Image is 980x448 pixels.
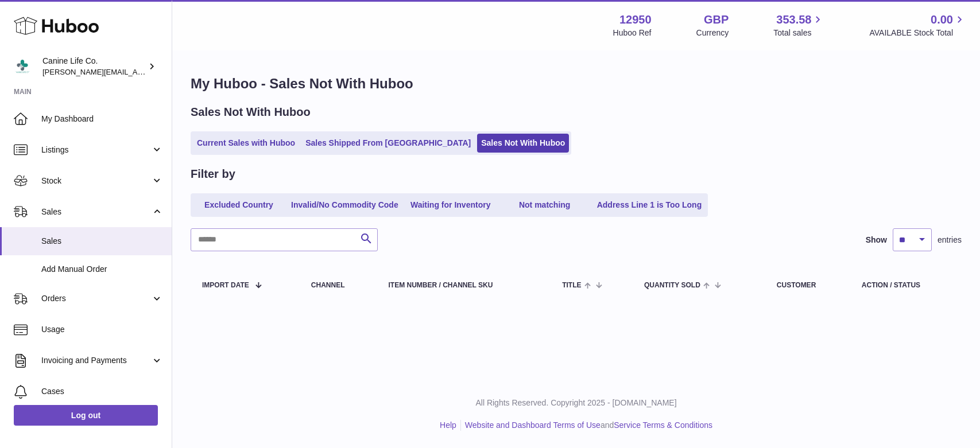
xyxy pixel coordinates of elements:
div: Canine Life Co. [42,56,146,77]
a: Help [440,420,456,430]
div: Currency [696,28,729,38]
span: 0.00 [931,12,953,28]
span: Total sales [773,28,824,38]
img: kevin@clsgltd.co.uk [14,58,31,75]
div: Channel [311,282,366,289]
span: 353.58 [776,12,811,28]
li: and [461,420,712,431]
div: Customer [777,282,839,289]
a: 353.58 Total sales [773,12,824,38]
span: entries [938,235,962,246]
span: Sales [41,236,163,247]
h2: Sales Not With Huboo [191,104,311,120]
span: Stock [41,176,151,186]
a: Current Sales with Huboo [193,134,299,153]
a: Sales Shipped From [GEOGRAPHIC_DATA] [301,134,475,153]
span: Add Manual Order [41,264,163,275]
span: Title [562,282,581,289]
a: Waiting for Inventory [405,196,497,215]
span: [PERSON_NAME][EMAIL_ADDRESS][DOMAIN_NAME] [42,67,230,76]
span: Cases [41,386,163,397]
span: AVAILABLE Stock Total [869,28,966,38]
span: Quantity Sold [644,282,700,289]
span: Invoicing and Payments [41,355,151,366]
a: Log out [14,405,158,426]
h1: My Huboo - Sales Not With Huboo [191,75,962,93]
a: Website and Dashboard Terms of Use [465,420,601,430]
a: 0.00 AVAILABLE Stock Total [869,12,966,38]
a: Excluded Country [193,196,285,215]
label: Show [866,235,887,246]
span: Listings [41,145,151,155]
div: Action / Status [862,282,950,289]
div: Item Number / Channel SKU [389,282,540,289]
p: All Rights Reserved. Copyright 2025 - [DOMAIN_NAME] [181,398,971,408]
a: Invalid/No Commodity Code [287,196,402,215]
span: My Dashboard [41,114,163,124]
a: Service Terms & Conditions [614,420,712,430]
strong: GBP [704,12,729,28]
span: Orders [41,293,151,304]
a: Not matching [499,196,591,215]
span: Sales [41,207,151,217]
div: Huboo Ref [613,28,652,38]
h2: Filter by [191,166,235,182]
span: Usage [41,324,163,335]
span: Import date [202,282,249,289]
a: Sales Not With Huboo [477,134,569,153]
strong: 12950 [619,12,652,28]
a: Address Line 1 is Too Long [593,196,706,215]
